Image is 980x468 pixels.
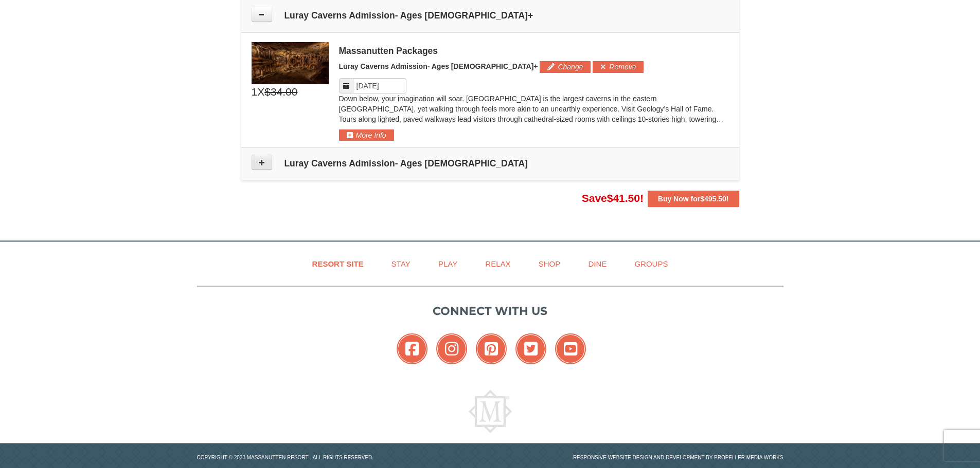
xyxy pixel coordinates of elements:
[257,84,264,100] span: X
[189,454,490,461] p: Copyright © 2023 Massanutten Resort - All Rights Reserved.
[621,252,681,275] a: Groups
[575,252,619,275] a: Dine
[593,61,644,72] button: Remove
[472,252,523,275] a: Relax
[299,252,377,275] a: Resort Site
[339,46,729,56] div: Massanutten Packages
[339,93,729,124] p: Down below, your imagination will soar. [GEOGRAPHIC_DATA] is the largest caverns in the eastern [...
[658,195,729,203] strong: Buy Now for !
[252,42,329,84] img: 6619879-48-e684863c.jpg
[197,303,783,320] p: Connect with us
[540,61,591,72] button: Change
[339,62,538,70] span: Luray Caverns Admission- Ages [DEMOGRAPHIC_DATA]+
[264,84,297,100] span: $34.00
[648,191,739,207] button: Buy Now for$495.50!
[252,158,729,169] h4: Luray Caverns Admission- Ages [DEMOGRAPHIC_DATA]
[573,455,783,460] a: Responsive website design and development by Propeller Media Works
[252,84,258,100] span: 1
[252,10,729,21] h4: Luray Caverns Admission- Ages [DEMOGRAPHIC_DATA]+
[379,252,423,275] a: Stay
[700,195,726,203] span: $495.50
[469,390,512,433] img: Massanutten Resort Logo
[607,192,640,204] span: $41.50
[526,252,574,275] a: Shop
[582,192,644,204] span: Save !
[425,252,470,275] a: Play
[339,129,394,141] button: More Info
